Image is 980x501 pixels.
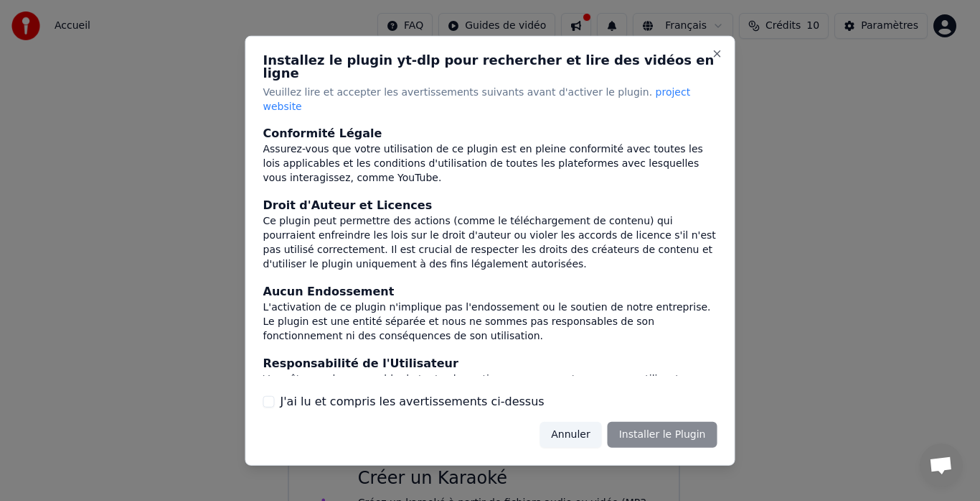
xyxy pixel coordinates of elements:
[263,197,717,214] div: Droit d'Auteur et Licences
[263,125,717,142] div: Conformité Légale
[263,86,691,111] span: project website
[263,142,717,185] div: Assurez-vous que votre utilisation de ce plugin est en pleine conformité avec toutes les lois app...
[281,393,545,410] label: J'ai lu et compris les avertissements ci-dessus
[540,422,601,448] button: Annuler
[263,372,717,415] div: Vous êtes seul responsable de toutes les actions que vous entreprenez en utilisant ce plugin. Cel...
[263,355,717,372] div: Responsabilité de l'Utilisateur
[263,214,717,272] div: Ce plugin peut permettre des actions (comme le téléchargement de contenu) qui pourraient enfreind...
[263,85,717,114] p: Veuillez lire et accepter les avertissements suivants avant d'activer le plugin.
[263,283,717,300] div: Aucun Endossement
[263,300,717,344] div: L'activation de ce plugin n'implique pas l'endossement ou le soutien de notre entreprise. Le plug...
[263,53,717,79] h2: Installez le plugin yt-dlp pour rechercher et lire des vidéos en ligne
